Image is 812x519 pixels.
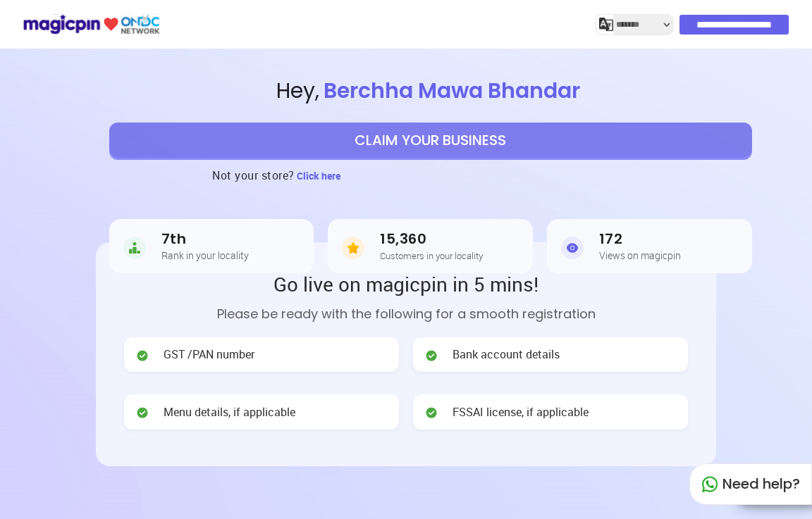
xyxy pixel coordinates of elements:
img: Customers [342,234,364,262]
img: Views [561,234,584,262]
h3: Not your store? [212,158,295,193]
span: GST /PAN number [164,346,254,363]
span: FSSAI license, if applicable [453,404,589,420]
span: Berchha Mawa Bhandar [319,75,584,106]
img: check [424,406,438,420]
img: j2MGCQAAAABJRU5ErkJggg== [599,18,613,32]
img: ondc-logo-new-small.8a59708e.svg [23,12,160,37]
h2: Go live on magicpin in 5 mins! [124,270,688,297]
img: check [424,349,438,363]
h3: 172 [599,231,681,247]
h5: Views on magicpin [599,250,681,261]
img: whatapp_green.7240e66a.svg [701,476,718,493]
h3: 15,360 [380,231,483,247]
img: check [135,349,149,363]
span: Click here [297,169,340,182]
h5: Rank in your locality [161,250,249,261]
button: CLAIM YOUR BUSINESS [109,123,752,158]
h3: 7th [161,231,249,247]
img: check [135,406,149,420]
p: Please be ready with the following for a smooth registration [124,304,688,323]
img: Rank [123,234,146,262]
h5: Customers in your locality [380,251,483,261]
span: Menu details, if applicable [164,404,295,420]
div: Need help? [689,463,812,505]
span: Bank account details [453,346,560,363]
span: Hey , [49,76,812,106]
